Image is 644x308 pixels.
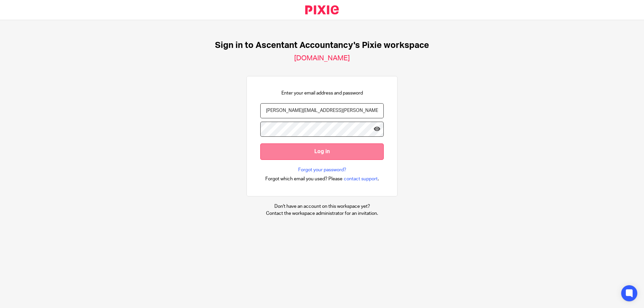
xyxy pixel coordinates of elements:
p: Enter your email address and password [281,90,363,97]
h2: [DOMAIN_NAME] [294,54,350,63]
p: Contact the workspace administrator for an invitation. [266,210,378,217]
a: Forgot your password? [298,167,346,173]
h1: Sign in to Ascentant Accountancy's Pixie workspace [215,40,429,51]
span: Forgot which email you used? Please [265,176,342,182]
input: name@example.com [260,103,384,118]
input: Log in [260,143,384,160]
span: contact support [344,176,378,182]
div: . [265,175,379,183]
p: Don't have an account on this workspace yet? [266,203,378,210]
